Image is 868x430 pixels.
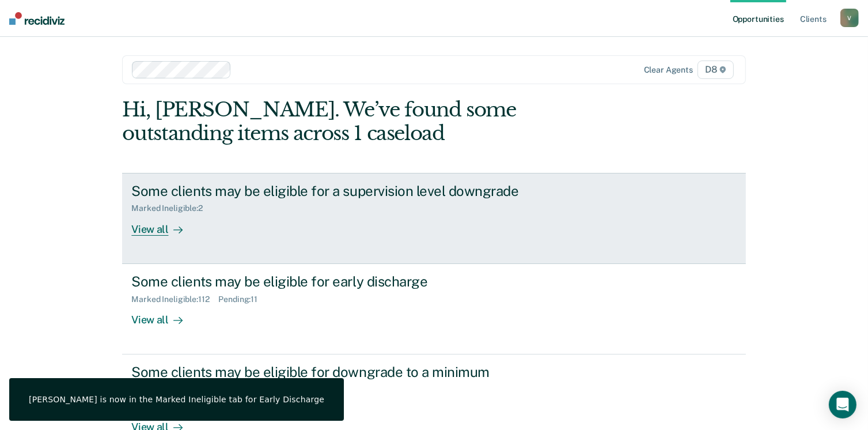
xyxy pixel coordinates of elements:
div: View all [131,304,196,326]
div: Hi, [PERSON_NAME]. We’ve found some outstanding items across 1 caseload [122,98,621,145]
div: Marked Ineligible : 2 [131,203,211,213]
div: Clear agents [644,65,693,75]
img: Recidiviz [9,12,65,25]
div: Some clients may be eligible for a supervision level downgrade [131,183,536,199]
a: Some clients may be eligible for early dischargeMarked Ineligible:112Pending:11View all [122,264,745,354]
span: D8 [698,61,734,79]
div: [PERSON_NAME] is now in the Marked Ineligible tab for Early Discharge [29,394,324,405]
div: Some clients may be eligible for early discharge [131,273,536,290]
button: V [840,9,859,27]
div: View all [131,213,196,236]
a: Some clients may be eligible for a supervision level downgradeMarked Ineligible:2View all [122,173,745,264]
div: Marked Ineligible : 112 [131,295,218,304]
div: Pending : 11 [218,295,267,304]
div: Open Intercom Messenger [829,391,856,418]
div: Some clients may be eligible for downgrade to a minimum telephone reporting [131,364,536,397]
